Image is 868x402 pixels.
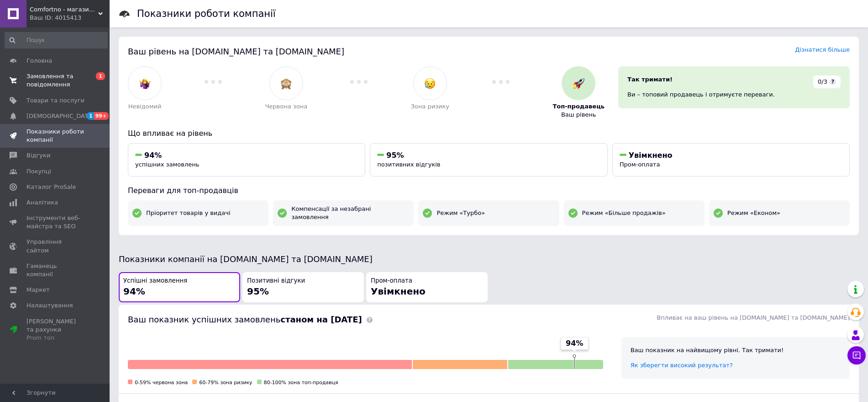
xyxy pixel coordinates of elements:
[199,380,252,386] span: 60-79% зона ризику
[242,272,364,303] button: Позитивні відгуки95%
[26,112,94,120] span: [DEMOGRAPHIC_DATA]
[26,128,84,144] span: Показники роботи компанії
[627,91,841,99] div: Ви – топовий продавець і отримуєте переваги.
[386,151,404,160] span: 95%
[371,286,426,297] span: Увімкнено
[26,214,84,230] span: Інструменти веб-майстра та SEO
[135,161,199,168] span: успішних замовлень
[371,277,412,285] span: Пром-оплата
[96,72,105,80] span: 1
[26,167,51,176] span: Покупці
[94,112,109,120] span: 99+
[424,78,436,89] img: :disappointed_relieved:
[26,57,52,65] span: Головна
[657,314,850,321] span: Впливає на ваш рівень на [DOMAIN_NAME] та [DOMAIN_NAME]
[26,151,50,160] span: Відгуки
[620,161,660,168] span: Пром-оплата
[128,47,344,56] span: Ваш рівень на [DOMAIN_NAME] та [DOMAIN_NAME]
[280,315,362,324] b: станом на [DATE]
[26,198,58,207] span: Аналітика
[247,277,305,285] span: Позитивні відгуки
[87,112,94,120] span: 1
[26,317,84,343] span: [PERSON_NAME] та рахунки
[727,209,780,217] span: Режим «Економ»
[128,129,212,138] span: Що впливає на рівень
[552,102,605,111] span: Топ-продавець
[264,380,338,386] span: 80-100% зона топ-продавця
[26,96,84,105] span: Товари та послуги
[146,209,231,217] span: Пріоритет товарів у видачі
[128,143,365,177] button: 94%успішних замовлень
[265,102,307,111] span: Червона зона
[135,380,188,386] span: 0-59% червона зона
[813,75,841,88] div: 0/3
[561,111,596,119] span: Ваш рівень
[123,277,187,285] span: Успішні замовлення
[119,254,373,264] span: Показники компанії на [DOMAIN_NAME] та [DOMAIN_NAME]
[631,362,733,369] a: Як зберегти високий результат?
[26,183,76,191] span: Каталог ProSale
[366,272,488,303] button: Пром-оплатаУвімкнено
[26,286,50,294] span: Маркет
[247,286,269,297] span: 95%
[573,78,584,89] img: :rocket:
[566,338,583,348] span: 94%
[370,143,607,177] button: 95%позитивних відгуків
[128,315,362,324] span: Ваш показник успішних замовлень
[411,102,450,111] span: Зона ризику
[280,78,292,89] img: :see_no_evil:
[582,209,666,217] span: Режим «Більше продажів»
[795,46,850,53] a: Дізнатися більше
[291,205,409,221] span: Компенсації за незабрані замовлення
[123,286,145,297] span: 94%
[139,78,151,89] img: :woman-shrugging:
[128,186,238,195] span: Переваги для топ-продавців
[30,14,110,22] div: Ваш ID: 4015413
[830,79,836,85] span: ?
[629,151,673,160] span: Увімкнено
[30,5,98,14] span: Comfortno - магазин комфортних рішень
[5,32,108,48] input: Пошук
[847,346,866,364] button: Чат з покупцем
[26,334,84,342] div: Prom топ
[137,8,276,19] h1: Показники роботи компанії
[627,76,673,83] span: Так тримати!
[612,143,850,177] button: УвімкненоПром-оплата
[128,102,162,111] span: Невідомий
[437,209,485,217] span: Режим «Турбо»
[119,272,240,303] button: Успішні замовлення94%
[377,161,440,168] span: позитивних відгуків
[26,301,73,310] span: Налаштування
[26,262,84,279] span: Гаманець компанії
[26,238,84,254] span: Управління сайтом
[631,346,841,354] div: Ваш показник на найвищому рівні. Так тримати!
[144,151,162,160] span: 94%
[26,72,84,89] span: Замовлення та повідомлення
